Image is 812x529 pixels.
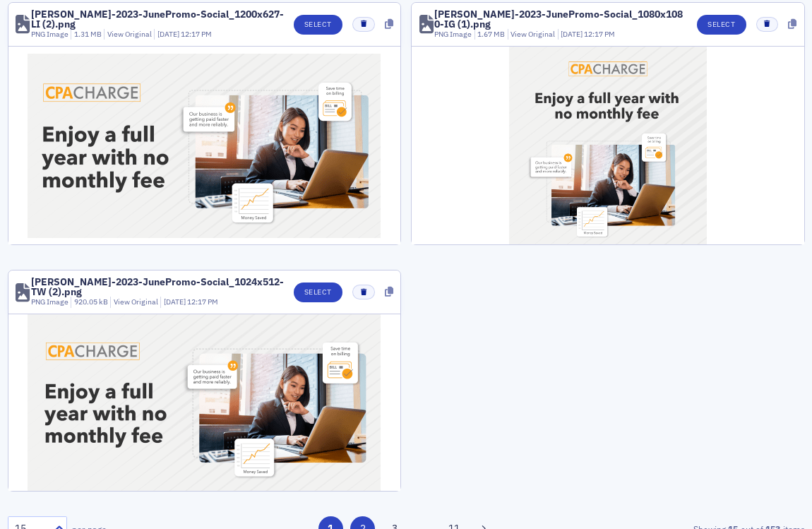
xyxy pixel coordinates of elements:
[31,29,68,40] div: PNG Image
[157,29,181,39] span: [DATE]
[474,29,506,40] div: 1.67 MB
[71,29,102,40] div: 1.31 MB
[71,297,108,308] div: 920.05 kB
[584,29,615,39] span: 12:17 PM
[294,283,342,302] button: Select
[164,297,187,307] span: [DATE]
[434,9,687,29] div: [PERSON_NAME]-2023-JunePromo-Social_1080x1080-IG (1).png
[107,29,152,39] a: View Original
[31,297,68,308] div: PNG Image
[511,29,555,39] a: View Original
[31,9,284,29] div: [PERSON_NAME]-2023-JunePromo-Social_1200x627-LI (2).png
[561,29,584,39] span: [DATE]
[434,29,472,40] div: PNG Image
[294,15,342,35] button: Select
[187,297,218,307] span: 12:17 PM
[181,29,212,39] span: 12:17 PM
[697,15,746,35] button: Select
[31,277,284,297] div: [PERSON_NAME]-2023-JunePromo-Social_1024x512-TW (2).png
[114,297,158,307] a: View Original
